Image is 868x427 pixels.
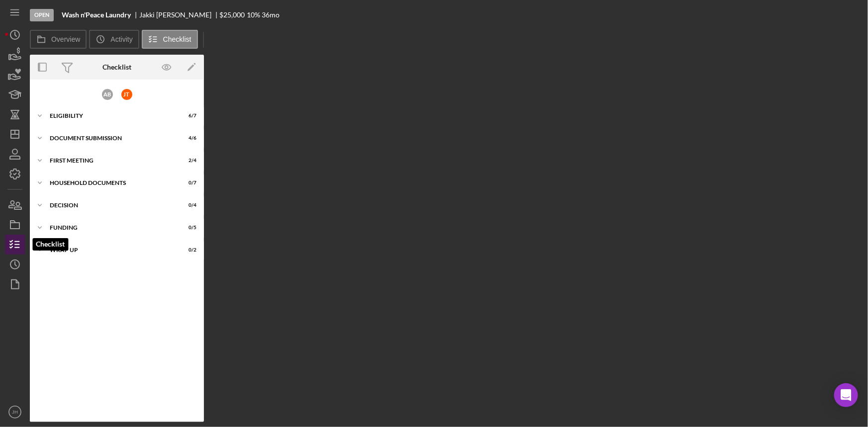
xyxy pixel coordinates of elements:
[50,247,172,253] div: wrap up
[262,11,280,19] div: 36 mo
[50,135,172,141] div: Document Submission
[50,113,172,119] div: Eligibility
[179,135,196,141] div: 4 / 6
[102,63,131,71] div: Checklist
[179,202,196,208] div: 0 / 4
[50,180,172,186] div: Household Documents
[50,202,172,208] div: decision
[110,35,132,43] label: Activity
[142,30,198,49] button: Checklist
[121,89,132,100] div: J T
[62,11,131,19] b: Wash n'Peace Laundry
[179,113,196,119] div: 6 / 7
[30,30,87,49] button: Overview
[139,11,220,19] div: Jakki [PERSON_NAME]
[12,410,18,415] text: JH
[89,30,139,49] button: Activity
[834,383,858,407] div: Open Intercom Messenger
[179,225,196,231] div: 0 / 5
[102,89,113,100] div: A B
[179,180,196,186] div: 0 / 7
[30,9,54,21] div: Open
[163,35,192,43] label: Checklist
[51,35,80,43] label: Overview
[179,158,196,164] div: 2 / 4
[50,225,172,231] div: funding
[247,11,260,19] div: 10 %
[179,247,196,253] div: 0 / 2
[50,158,172,164] div: First Meeting
[5,402,25,422] button: JH
[220,10,245,19] span: $25,000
